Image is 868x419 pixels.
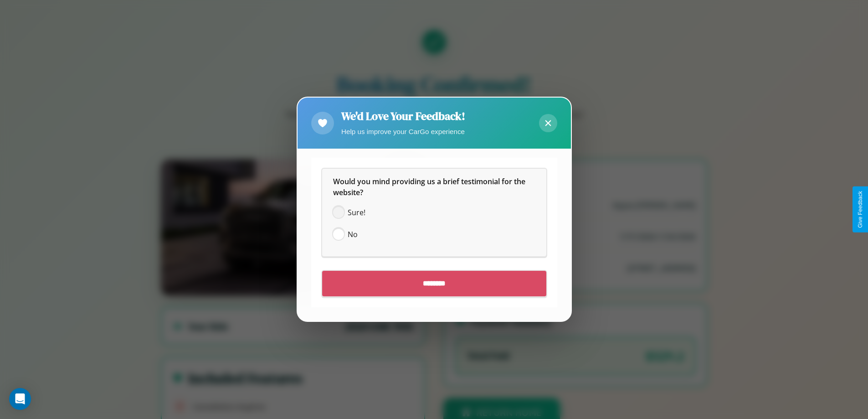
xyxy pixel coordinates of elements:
[857,191,863,228] div: Give Feedback
[341,109,465,124] h2: We'd Love Your Feedback!
[9,388,31,410] div: Open Intercom Messenger
[333,177,527,198] span: Would you mind providing us a brief testimonial for the website?
[348,207,365,218] span: Sure!
[348,229,358,240] span: No
[341,125,465,138] p: Help us improve your CarGo experience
